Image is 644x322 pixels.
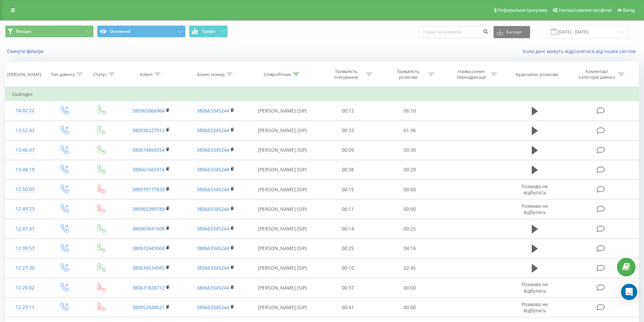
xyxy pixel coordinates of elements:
div: 12:49:23 [12,202,38,216]
div: [PERSON_NAME] [7,72,41,77]
button: Графік [189,25,228,38]
a: 380663345244 [197,304,229,311]
a: 380663345244 [197,284,229,291]
td: [PERSON_NAME] (SIP) [248,278,317,298]
div: Бізнес номер [197,72,225,77]
td: [PERSON_NAME] (SIP) [248,298,317,317]
a: 380663345244 [197,206,229,212]
a: 380663345244 [197,245,229,251]
div: 12:50:03 [12,183,38,196]
td: 00:12 [317,101,379,121]
a: 380631828712 [132,284,165,291]
button: Скинути фільтри [5,48,47,54]
div: 13:44:19 [12,163,38,176]
a: 380979177833 [132,186,165,193]
a: 380965866964 [132,107,165,114]
a: 380663345244 [197,186,229,193]
div: Тип дзвінка [51,72,75,77]
td: 00:38 [317,160,379,179]
td: 04:16 [379,239,441,258]
span: Графік [202,29,215,34]
div: Аудіозапис розмови [516,72,558,77]
td: [PERSON_NAME] (SIP) [248,199,317,219]
div: 12:39:57 [12,242,38,255]
td: [PERSON_NAME] (SIP) [248,140,317,160]
td: Сьогодні [5,88,639,101]
td: 00:30 [379,140,441,160]
td: 02:45 [379,258,441,278]
div: Тривалість розмови [390,69,426,80]
div: 12:26:02 [12,281,38,294]
td: [PERSON_NAME] (SIP) [248,258,317,278]
td: 00:00 [379,278,441,298]
a: 380663345244 [197,265,229,271]
td: [PERSON_NAME] (SIP) [248,101,317,121]
div: Open Intercom Messenger [621,284,637,300]
div: 13:46:47 [12,144,38,157]
td: 00:00 [379,199,441,219]
td: 00:15 [317,180,379,199]
div: Назва схеми переадресації [453,69,489,80]
div: Клієнт [140,72,153,77]
span: Вихідні [16,29,31,34]
td: 00:09 [317,140,379,160]
div: 13:52:43 [12,124,38,137]
span: Реферальна програма [498,7,547,13]
div: Тривалість очікування [328,69,364,80]
div: 14:02:22 [12,104,38,117]
td: 00:14 [317,219,379,239]
td: 00:41 [317,298,379,317]
span: Налаштування профілю [559,7,612,13]
span: Розмова не відбулась [522,183,548,196]
td: [PERSON_NAME] (SIP) [248,180,317,199]
a: Коли дані можуть відрізнятися вiд інших систем [523,48,639,54]
a: 380674864554 [132,147,165,153]
td: 00:10 [317,258,379,278]
td: [PERSON_NAME] (SIP) [248,219,317,239]
span: Розмова не відбулась [522,301,548,314]
td: 06:10 [379,101,441,121]
td: 00:25 [317,239,379,258]
span: Вихід [623,7,635,13]
td: 00:00 [379,180,441,199]
a: 380930227912 [132,127,165,133]
a: 380965399789 [132,206,165,212]
td: 01:36 [379,121,441,140]
td: 00:00 [379,298,441,317]
td: 00:20 [379,160,441,179]
td: 00:11 [317,199,379,219]
a: 380972443068 [132,245,165,251]
td: 00:37 [317,278,379,298]
button: Експорт [494,26,530,38]
td: [PERSON_NAME] (SIP) [248,121,317,140]
span: Розмова не відбулась [522,203,548,215]
a: 380952048621 [132,304,165,311]
div: Співробітник [264,72,291,77]
a: 380663345244 [197,225,229,232]
div: Статус [93,72,107,77]
td: 00:25 [379,219,441,239]
input: Пошук за номером [419,26,490,38]
td: [PERSON_NAME] (SIP) [248,239,317,258]
button: Вихідні [5,25,94,38]
a: 380663345244 [197,166,229,173]
div: 12:23:11 [12,301,38,314]
a: 380663345244 [197,147,229,153]
td: 00:33 [317,121,379,140]
button: Основний [97,25,186,38]
a: 380969041608 [132,225,165,232]
a: 380661665916 [132,166,165,173]
div: Коментар/категорія дзвінка [577,69,617,80]
a: 380663345244 [197,127,229,133]
span: Розмова не відбулась [522,281,548,294]
div: 12:47:47 [12,222,38,236]
div: 12:27:30 [12,262,38,275]
a: 380663345244 [197,107,229,114]
a: 380634534985 [132,265,165,271]
td: [PERSON_NAME] (SIP) [248,160,317,179]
